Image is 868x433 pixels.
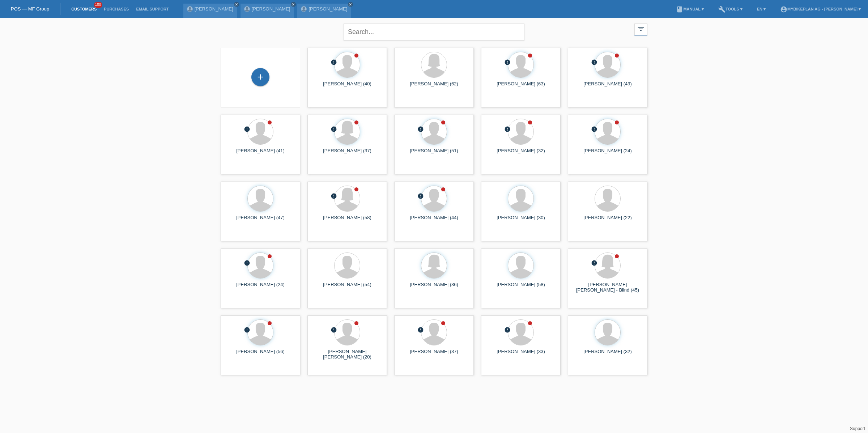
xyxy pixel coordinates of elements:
[400,282,468,293] div: [PERSON_NAME] (36)
[591,59,597,65] i: error
[417,126,424,133] div: unconfirmed, pending
[331,126,337,132] i: error
[676,6,683,13] i: book
[331,327,337,333] i: error
[591,260,597,267] div: unconfirmed, pending
[776,7,864,11] a: account_circleMybikeplan AG - [PERSON_NAME] ▾
[504,59,511,65] i: error
[94,2,103,8] span: 100
[417,327,424,334] div: unconfirmed, pending
[244,126,250,133] div: unconfirmed, pending
[313,148,381,160] div: [PERSON_NAME] (37)
[244,327,250,334] div: unconfirmed, pending
[417,126,424,132] i: error
[850,426,865,431] a: Support
[591,59,597,67] div: unconfirmed, pending
[252,71,269,83] div: Add customer
[11,6,49,12] a: POS — MF Group
[715,7,746,11] a: buildTools ▾
[331,59,337,65] i: error
[331,327,337,334] div: unconfirmed, pending
[331,59,337,67] div: unconfirmed, pending
[348,2,353,7] a: close
[195,6,233,12] a: [PERSON_NAME]
[574,215,642,226] div: [PERSON_NAME] (22)
[487,349,555,360] div: [PERSON_NAME] (33)
[244,260,250,267] div: unconfirmed, pending
[487,282,555,293] div: [PERSON_NAME] (58)
[226,148,294,160] div: [PERSON_NAME] (41)
[400,349,468,360] div: [PERSON_NAME] (37)
[591,126,597,133] div: unconfirmed, pending
[574,148,642,160] div: [PERSON_NAME] (24)
[349,3,352,6] i: close
[574,349,642,360] div: [PERSON_NAME] (32)
[226,282,294,293] div: [PERSON_NAME] (24)
[504,327,511,333] i: error
[331,126,337,133] div: unconfirmed, pending
[504,126,511,132] i: error
[291,2,296,7] a: close
[244,327,250,333] i: error
[504,59,511,67] div: unconfirmed, pending
[313,215,381,226] div: [PERSON_NAME] (58)
[313,282,381,293] div: [PERSON_NAME] (54)
[309,6,347,12] a: [PERSON_NAME]
[313,81,381,93] div: [PERSON_NAME] (40)
[234,2,239,7] a: close
[417,193,424,199] i: error
[400,148,468,160] div: [PERSON_NAME] (51)
[100,7,132,11] a: Purchases
[417,327,424,333] i: error
[591,126,597,132] i: error
[226,215,294,226] div: [PERSON_NAME] (47)
[780,6,787,13] i: account_circle
[235,3,238,6] i: close
[313,349,381,360] div: [PERSON_NAME] [PERSON_NAME] (20)
[672,7,707,11] a: bookManual ▾
[718,6,726,13] i: build
[574,81,642,93] div: [PERSON_NAME] (49)
[417,193,424,200] div: unconfirmed, pending
[331,193,337,199] i: error
[331,193,337,200] div: unconfirmed, pending
[487,148,555,160] div: [PERSON_NAME] (32)
[487,215,555,226] div: [PERSON_NAME] (30)
[574,282,642,293] div: [PERSON_NAME] [PERSON_NAME] - Blind (45)
[487,81,555,93] div: [PERSON_NAME] (63)
[252,6,290,12] a: [PERSON_NAME]
[226,349,294,360] div: [PERSON_NAME] (56)
[591,260,597,266] i: error
[504,126,511,133] div: unconfirmed, pending
[400,81,468,93] div: [PERSON_NAME] (62)
[504,327,511,334] div: unconfirmed, pending
[132,7,172,11] a: Email Support
[68,7,100,11] a: Customers
[753,7,769,11] a: EN ▾
[244,260,250,266] i: error
[244,126,250,132] i: error
[344,24,524,41] input: Search...
[400,215,468,226] div: [PERSON_NAME] (44)
[292,3,295,6] i: close
[637,25,645,33] i: filter_list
